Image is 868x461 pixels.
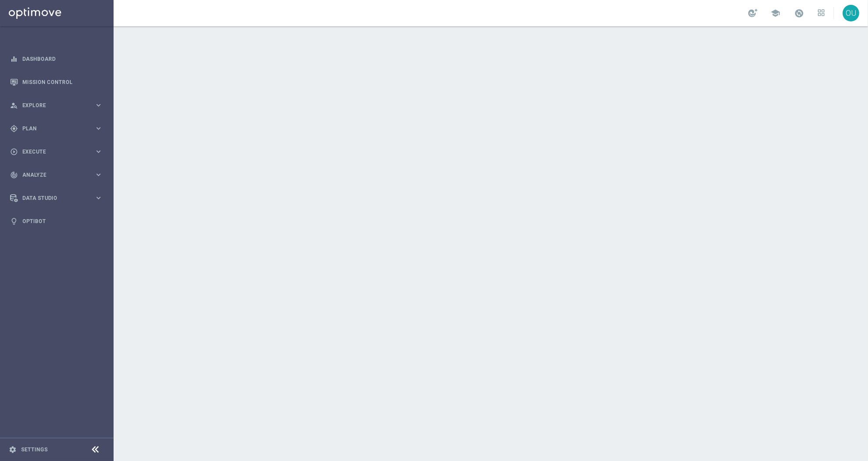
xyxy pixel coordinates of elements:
[10,148,94,156] div: Execute
[10,210,103,233] div: Optibot
[10,101,94,109] div: Explore
[22,47,103,70] a: Dashboard
[94,194,103,202] i: keyboard_arrow_right
[10,101,18,109] i: person_search
[22,210,103,233] a: Optibot
[10,102,103,109] button: person_search Explore keyboard_arrow_right
[10,171,94,179] div: Analyze
[94,171,103,179] i: keyboard_arrow_right
[10,148,18,156] i: play_circle_outline
[10,148,103,155] button: play_circle_outline Execute keyboard_arrow_right
[10,125,94,133] div: Plan
[22,149,94,154] span: Execute
[9,446,17,454] i: settings
[10,217,18,225] i: lightbulb
[22,126,94,131] span: Plan
[10,47,103,70] div: Dashboard
[10,125,103,132] button: gps_fixed Plan keyboard_arrow_right
[10,79,103,86] button: Mission Control
[10,195,103,202] button: Data Studio keyboard_arrow_right
[10,171,103,178] button: track_changes Analyze keyboard_arrow_right
[22,103,94,108] span: Explore
[21,447,48,452] a: Settings
[94,101,103,109] i: keyboard_arrow_right
[843,5,859,21] div: OU
[771,8,780,18] span: school
[10,55,18,63] i: equalizer
[22,70,103,94] a: Mission Control
[22,172,94,178] span: Analyze
[22,196,94,201] span: Data Studio
[10,125,18,133] i: gps_fixed
[10,70,103,94] div: Mission Control
[94,124,103,133] i: keyboard_arrow_right
[10,56,103,63] button: equalizer Dashboard
[10,194,94,202] div: Data Studio
[10,218,103,225] button: lightbulb Optibot
[10,171,18,179] i: track_changes
[94,147,103,156] i: keyboard_arrow_right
